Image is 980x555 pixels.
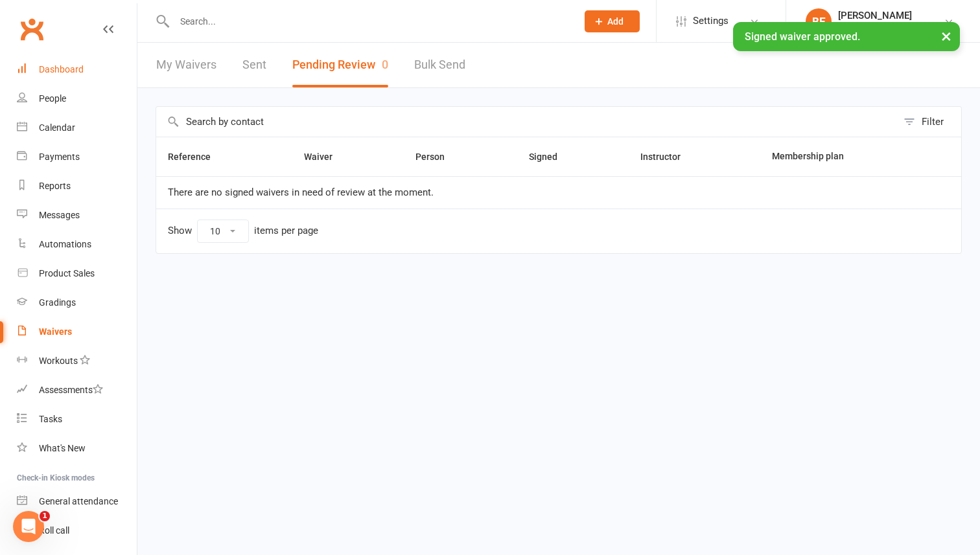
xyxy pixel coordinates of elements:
[254,225,318,236] div: items per page
[168,149,225,164] button: Reference
[156,43,216,87] a: My Waivers
[17,259,137,288] a: Product Sales
[529,149,572,164] button: Signed
[17,142,137,172] a: Payments
[40,511,50,521] span: 1
[17,516,137,545] a: Roll call
[156,107,897,137] input: Search by contact
[17,230,137,259] a: Automations
[13,511,44,542] iframe: Intercom live chat
[39,414,62,424] div: Tasks
[17,113,137,142] a: Calendar
[17,346,137,376] a: Workouts
[39,122,75,133] div: Calendar
[17,288,137,317] a: Gradings
[640,152,695,162] span: Instructor
[304,149,347,164] button: Waiver
[16,13,48,45] a: Clubworx
[39,64,84,74] div: Dashboard
[806,8,832,34] div: BE
[168,152,225,162] span: Reference
[382,58,388,71] span: 0
[17,55,137,84] a: Dashboard
[39,268,95,278] div: Product Sales
[39,152,80,162] div: Payments
[168,220,318,243] div: Show
[17,84,137,113] a: People
[39,239,91,249] div: Automations
[17,317,137,346] a: Waivers
[693,6,729,36] span: Settings
[39,297,76,308] div: Gradings
[17,434,137,463] a: What's New
[17,172,137,201] a: Reports
[585,10,640,32] button: Add
[304,152,347,162] span: Waiver
[733,22,960,51] div: Signed waiver approved.
[415,149,459,164] button: Person
[39,525,69,536] div: Roll call
[39,356,78,366] div: Workouts
[39,496,118,506] div: General attendance
[17,376,137,405] a: Assessments
[39,210,80,220] div: Messages
[292,43,388,87] button: Pending Review0
[17,487,137,516] a: General attendance kiosk mode
[156,176,961,209] td: There are no signed waivers in need of review at the moment.
[529,152,572,162] span: Signed
[838,10,912,21] div: [PERSON_NAME]
[39,326,72,337] div: Waivers
[414,43,465,87] a: Bulk Send
[17,405,137,434] a: Tasks
[415,152,459,162] span: Person
[17,201,137,230] a: Messages
[760,137,922,176] th: Membership plan
[242,43,266,87] a: Sent
[640,149,695,164] button: Instructor
[935,22,958,50] button: ×
[39,181,71,191] div: Reports
[838,21,912,33] div: [PERSON_NAME]
[897,107,961,137] button: Filter
[39,93,66,104] div: People
[170,12,568,30] input: Search...
[39,443,86,453] div: What's New
[922,114,944,130] div: Filter
[607,16,624,27] span: Add
[39,385,103,395] div: Assessments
